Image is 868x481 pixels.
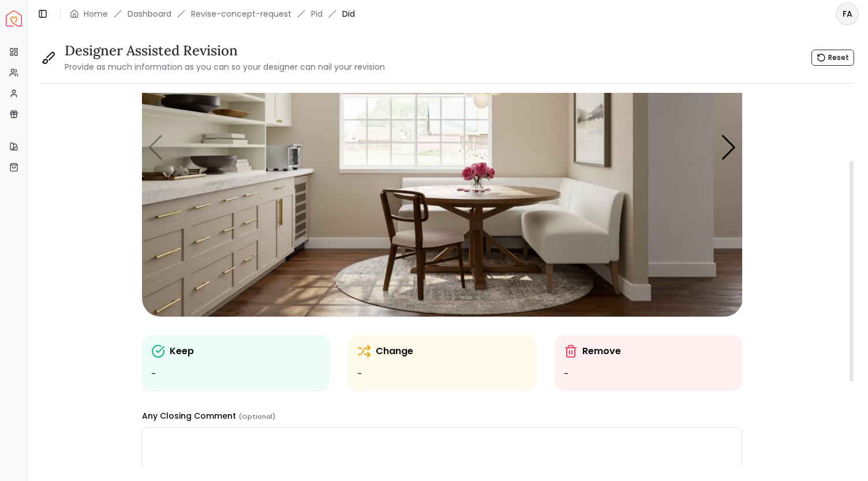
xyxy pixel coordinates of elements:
h3: Designer Assisted Revision [65,42,385,60]
a: Dashboard [128,8,171,20]
button: FA [836,2,859,25]
p: Remove [582,344,621,358]
p: Keep [170,344,194,358]
label: Any Closing Comment [142,410,275,422]
img: Spacejoy Logo [6,10,22,27]
button: Reset [811,50,854,66]
a: Spacejoy [6,10,22,27]
small: Provide as much information as you can so your designer can nail your revision [65,61,385,73]
span: Did [342,8,355,20]
a: Revise-concept-request [191,8,291,20]
ul: - [357,367,527,381]
nav: breadcrumb [70,8,355,20]
p: Change [376,344,413,358]
small: (Optional) [238,412,275,421]
div: Next slide [721,135,736,160]
ul: - [564,367,734,381]
ul: - [151,367,321,381]
a: Pid [311,8,323,20]
a: Home [84,8,108,20]
span: FA [837,3,858,24]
